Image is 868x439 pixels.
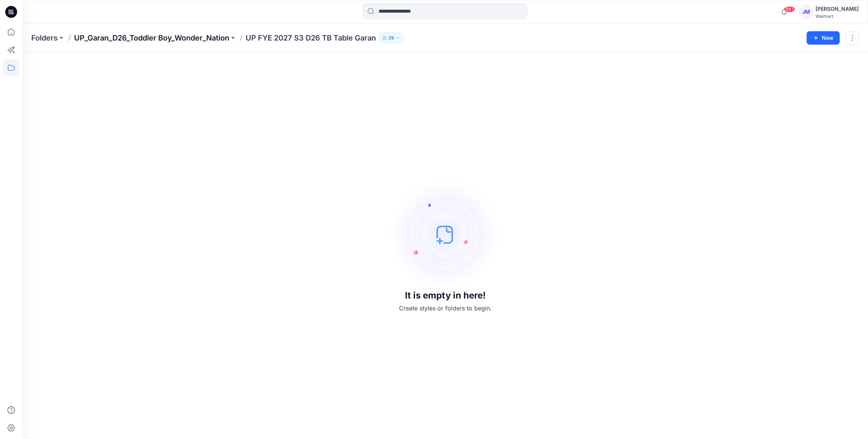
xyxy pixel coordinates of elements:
span: 99+ [784,6,795,12]
a: UP_Garan_D26_Toddler Boy_Wonder_Nation [74,33,229,43]
div: JM [799,5,813,19]
p: Create styles or folders to begin. [399,304,492,313]
p: UP FYE 2027 S3 D26 TB Table Garan [246,33,376,43]
button: 39 [379,33,403,43]
a: Folders [31,33,58,43]
h3: It is empty in here! [405,290,486,301]
button: New [807,31,840,45]
div: [PERSON_NAME] [816,4,859,13]
p: 39 [388,34,394,42]
img: empty-state-image.svg [389,179,501,290]
div: Walmart [816,13,859,19]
